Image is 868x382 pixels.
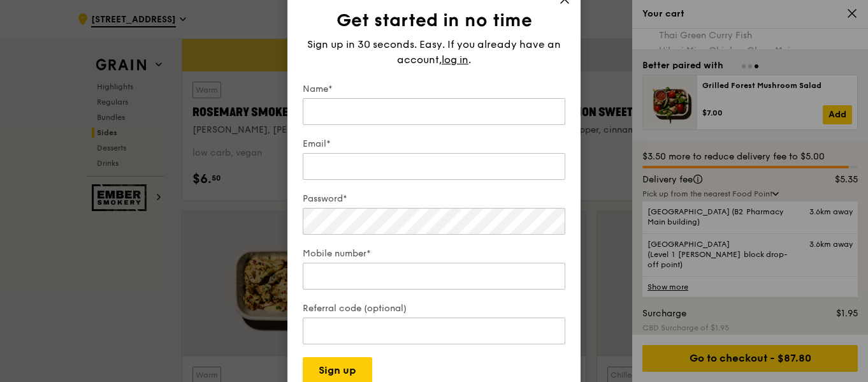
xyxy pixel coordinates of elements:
[303,138,565,151] label: Email*
[303,302,565,315] label: Referral code (optional)
[303,9,565,32] h1: Get started in no time
[303,193,565,205] label: Password*
[468,54,471,66] span: .
[307,38,561,66] span: Sign up in 30 seconds. Easy. If you already have an account,
[303,83,565,96] label: Name*
[303,247,565,260] label: Mobile number*
[442,52,468,68] span: log in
